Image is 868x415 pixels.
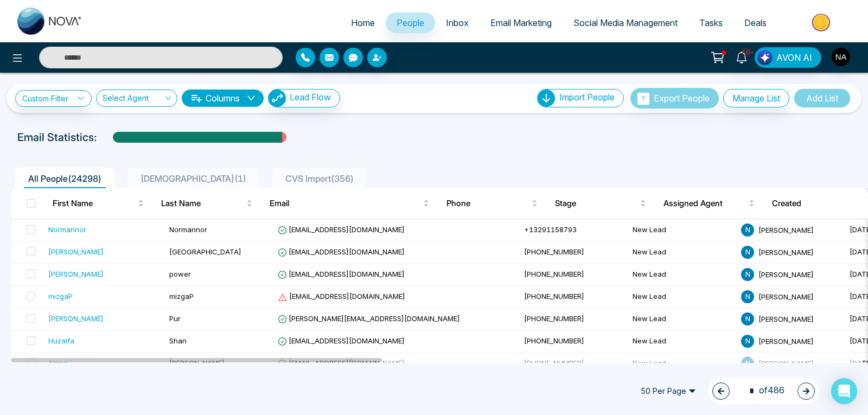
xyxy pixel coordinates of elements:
span: [GEOGRAPHIC_DATA] [169,247,241,256]
span: [DEMOGRAPHIC_DATA] ( 1 ) [136,173,251,184]
button: Lead Flow [268,89,340,107]
span: N [741,290,754,303]
div: mizgaP [48,291,73,302]
a: Social Media Management [563,12,688,33]
span: power [169,270,191,278]
span: Pur [169,314,181,323]
span: [PERSON_NAME][EMAIL_ADDRESS][DOMAIN_NAME] [278,314,460,323]
span: Normannor [169,225,207,234]
span: mizgaP [169,292,194,301]
span: Social Media Management [573,17,678,28]
span: N [741,268,754,281]
button: Manage List [723,89,789,107]
span: Stage [555,197,638,210]
th: Assigned Agent [655,188,763,219]
button: Columnsdown [182,90,264,107]
span: [PERSON_NAME] [758,247,814,256]
span: N [741,246,754,259]
th: Stage [546,188,655,219]
span: [PERSON_NAME] [758,336,814,345]
span: AVON AI [776,51,812,64]
span: [EMAIL_ADDRESS][DOMAIN_NAME] [278,225,405,234]
span: All People ( 24298 ) [24,173,106,184]
td: New Lead [628,286,737,308]
button: Export People [630,88,719,108]
img: User Avatar [832,48,850,66]
span: [PERSON_NAME] [758,314,814,323]
span: [PERSON_NAME] [758,292,814,301]
span: Last Name [161,197,244,210]
div: [PERSON_NAME] [48,313,104,324]
span: Created [772,197,864,210]
span: Assigned Agent [663,197,746,210]
span: [PHONE_NUMBER] [524,270,584,278]
span: [PHONE_NUMBER] [524,292,584,301]
span: down [247,94,256,103]
div: Huzaifa [48,335,74,346]
span: CVS Import ( 356 ) [281,173,358,184]
th: Email [261,188,438,219]
span: [PHONE_NUMBER] [524,314,584,323]
span: Inbox [446,17,469,28]
a: Tasks [688,12,733,33]
a: People [386,12,435,33]
span: First Name [53,197,136,210]
div: [PERSON_NAME] [48,246,104,257]
span: +13291158793 [524,225,577,234]
button: AVON AI [755,47,821,68]
td: New Lead [628,241,737,264]
span: of 486 [743,384,784,398]
a: Lead FlowLead Flow [264,89,340,107]
span: Import People [559,92,615,103]
span: [EMAIL_ADDRESS][DOMAIN_NAME] [278,336,405,345]
span: [PHONE_NUMBER] [524,247,584,256]
span: N [741,224,754,237]
td: New Lead [628,330,737,353]
span: 50 Per Page [633,382,704,400]
span: People [397,17,424,28]
p: Email Statistics: [17,129,97,145]
td: New Lead [628,264,737,286]
a: Home [340,12,386,33]
td: New Lead [628,353,737,375]
a: Inbox [435,12,480,33]
th: First Name [44,188,152,219]
td: New Lead [628,219,737,241]
span: Lead Flow [290,92,331,103]
span: Home [351,17,375,28]
span: Phone [446,197,529,210]
div: Normannor [48,224,86,235]
div: Open Intercom Messenger [831,378,857,404]
a: 10+ [729,47,755,66]
span: N [741,357,754,370]
span: 10+ [742,47,751,57]
a: Email Marketing [480,12,563,33]
span: Email Marketing [490,17,552,28]
span: [EMAIL_ADDRESS][DOMAIN_NAME] [278,270,405,278]
td: New Lead [628,308,737,330]
span: N [741,312,754,325]
img: Market-place.gif [783,10,861,35]
span: [EMAIL_ADDRESS][DOMAIN_NAME] [278,292,405,301]
span: [PERSON_NAME] [758,225,814,234]
span: Shan [169,336,187,345]
span: [PHONE_NUMBER] [524,336,584,345]
img: Nova CRM Logo [17,8,82,35]
span: [EMAIL_ADDRESS][DOMAIN_NAME] [278,247,405,256]
span: [PERSON_NAME] [758,270,814,278]
span: Tasks [699,17,723,28]
span: Email [270,197,421,210]
a: Deals [733,12,777,33]
img: Lead Flow [757,50,773,65]
span: Export People [654,93,710,104]
span: N [741,335,754,348]
th: Phone [438,188,546,219]
th: Last Name [152,188,261,219]
img: Lead Flow [269,90,286,107]
div: [PERSON_NAME] [48,269,104,279]
span: Deals [744,17,767,28]
a: Custom Filter [15,90,92,107]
